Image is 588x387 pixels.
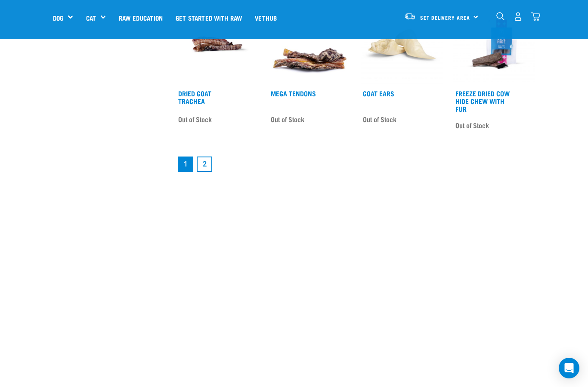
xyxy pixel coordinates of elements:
[455,119,489,132] span: Out of Stock
[53,13,63,23] a: Dog
[363,113,396,126] span: Out of Stock
[455,91,510,111] a: Freeze Dried Cow Hide Chew with Fur
[271,91,316,95] a: Mega Tendons
[361,3,443,85] img: Goat Ears
[176,3,258,85] img: Raw Essentials Goat Trachea
[178,113,212,126] span: Out of Stock
[197,157,212,172] a: Goto page 2
[178,91,211,103] a: Dried Goat Trachea
[176,155,535,174] nav: pagination
[531,12,540,21] img: home-icon@2x.png
[496,12,504,20] img: home-icon-1@2x.png
[248,0,283,35] a: Vethub
[169,0,248,35] a: Get started with Raw
[420,16,470,19] span: Set Delivery Area
[271,113,304,126] span: Out of Stock
[404,12,416,20] img: van-moving.png
[559,358,579,378] div: Open Intercom Messenger
[178,157,193,172] a: Page 1
[514,12,523,21] img: user.png
[112,0,169,35] a: Raw Education
[86,13,96,23] a: Cat
[363,91,394,95] a: Goat Ears
[453,3,535,85] img: RE Product Shoot 2023 Nov8602
[269,3,351,85] img: 1295 Mega Tendons 01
